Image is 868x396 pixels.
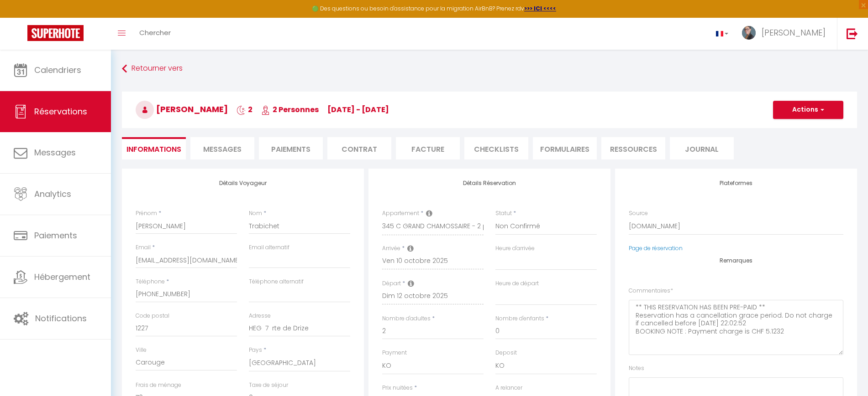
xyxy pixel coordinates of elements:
label: Payment [382,349,407,357]
img: logout [847,28,858,39]
span: Messages [203,144,242,154]
li: FORMULAIRES [533,137,597,159]
span: Hébergement [34,271,90,283]
span: Paiements [34,230,77,241]
label: Prix nuitées [382,384,413,392]
label: Commentaires [629,287,673,295]
label: Notes [629,364,644,373]
label: Téléphone alternatif [249,278,304,286]
img: Super Booking [27,25,84,41]
span: Notifications [35,313,87,324]
label: Arrivée [382,244,400,253]
h4: Remarques [629,257,843,264]
span: 2 Personnes [261,104,319,115]
li: Contrat [327,137,391,159]
span: [PERSON_NAME] [762,27,826,38]
img: ... [742,26,756,40]
label: Email alternatif [249,243,289,252]
label: Pays [249,346,262,355]
label: Nombre d'enfants [495,314,544,323]
span: [PERSON_NAME] [136,103,228,115]
a: Retourner vers [122,61,857,77]
li: Paiements [259,137,323,159]
label: Ville [136,346,147,355]
label: Appartement [382,209,419,218]
label: Code postal [136,312,169,320]
label: Heure d'arrivée [495,244,535,253]
span: Réservations [34,106,87,117]
li: CHECKLISTS [464,137,528,159]
label: Téléphone [136,278,165,286]
label: Adresse [249,312,271,320]
label: Statut [495,209,512,218]
h4: Détails Voyageur [136,180,350,186]
li: Facture [396,137,460,159]
label: Deposit [495,349,517,357]
span: Chercher [139,28,171,37]
a: Chercher [132,18,178,50]
span: Analytics [34,188,71,200]
label: Email [136,243,151,252]
label: Source [629,209,648,218]
h4: Plateformes [629,180,843,186]
span: Calendriers [34,64,81,76]
li: Journal [670,137,734,159]
label: Taxe de séjour [249,381,288,390]
button: Actions [773,101,843,119]
span: [DATE] - [DATE] [327,104,389,115]
label: Départ [382,279,401,288]
h4: Détails Réservation [382,180,597,186]
label: A relancer [495,384,522,392]
label: Nom [249,209,262,218]
li: Ressources [601,137,665,159]
a: >>> ICI <<<< [524,5,556,12]
label: Heure de départ [495,279,539,288]
label: Prénom [136,209,157,218]
label: Nombre d'adultes [382,314,431,323]
a: ... [PERSON_NAME] [735,18,837,50]
label: Frais de ménage [136,381,181,390]
li: Informations [122,137,186,159]
a: Page de réservation [629,244,683,252]
span: 2 [237,104,253,115]
span: Messages [34,147,76,158]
